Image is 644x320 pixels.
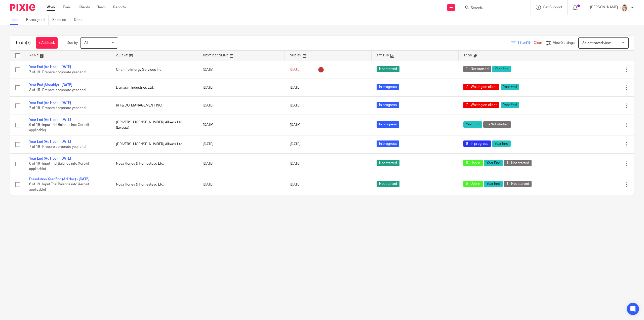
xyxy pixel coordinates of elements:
[290,183,300,186] span: [DATE]
[534,41,542,45] a: Clear
[518,41,534,45] span: Filter
[67,40,78,45] p: Due by
[590,5,618,10] p: [PERSON_NAME]
[492,140,511,147] span: Year End
[290,162,300,165] span: [DATE]
[63,5,71,10] a: Email
[111,97,198,115] td: RH & CO. MANAGEMENT INC.
[52,15,70,25] a: Snoozed
[29,162,89,171] span: 6 of 19 · Input Trial Balance into Xero (if applicable)
[504,160,532,166] span: 1 - Not started
[29,65,71,69] a: Year End (Ad Hoc) - [DATE]
[198,97,285,115] td: [DATE]
[26,15,49,25] a: Reassigned
[84,41,88,45] span: All
[26,41,31,45] span: (7)
[501,102,519,108] span: Year End
[111,79,198,96] td: Dymasyn Industries Ltd.
[377,181,399,187] span: Not started
[483,121,511,128] span: 1 - Not started
[111,174,198,195] td: Nova Honey & Homestead Ltd.
[290,104,300,107] span: [DATE]
[111,135,198,153] td: [DRIVERS_LICENSE_NUMBER] Alberta Ltd.
[553,41,575,45] span: View Settings
[463,84,499,90] span: 7 - Waiting on client
[111,61,198,79] td: Chemflo Energy Services Inc.
[463,121,482,128] span: Year End
[198,153,285,174] td: [DATE]
[29,123,89,132] span: 6 of 19 · Input Trial Balance into Xero (if applicable)
[463,140,491,147] span: 6 - In progress
[47,5,55,10] a: Work
[492,66,511,72] span: Year End
[10,15,22,25] a: To do
[582,41,611,45] span: Select saved view
[198,174,285,195] td: [DATE]
[198,79,285,96] td: [DATE]
[470,6,515,11] input: Search
[543,6,562,9] span: Get Support
[29,101,71,105] a: Year End (Ad Hoc) - [DATE]
[29,140,71,144] a: Year End (Ad Hoc) - [DATE]
[36,37,58,49] a: + Add task
[290,68,300,72] span: [DATE]
[377,160,399,166] span: Not started
[198,61,285,79] td: [DATE]
[377,102,399,108] span: In progress
[74,15,86,25] a: Done
[29,88,86,92] span: 3 of 15 · Prepare corporate year end
[463,102,499,108] span: 7 - Waiting on client
[29,157,71,160] a: Year End (Ad Hoc) - [DATE]
[290,123,300,127] span: [DATE]
[484,160,503,166] span: Year End
[29,183,89,192] span: 6 of 19 · Input Trial Balance into Xero (if applicable)
[620,4,628,12] img: Tayler%20Headshot%20Compressed%20Resized%202.jpg
[79,5,90,10] a: Clients
[377,140,399,147] span: In progress
[526,41,530,45] span: (1)
[464,54,472,57] span: Tags
[29,145,86,149] span: 7 of 19 · Prepare corporate year end
[111,115,198,135] td: [DRIVERS_LICENSE_NUMBER] Alberta Ltd. (Ewasiw)
[29,70,86,74] span: 7 of 19 · Prepare corporate year end
[198,115,285,135] td: [DATE]
[484,181,503,187] span: Year End
[377,84,399,90] span: In progress
[463,160,483,166] span: 5 - Job in
[501,84,519,90] span: Year End
[29,106,86,110] span: 7 of 19 · Prepare corporate year end
[463,181,483,187] span: 5 - Job in
[290,86,300,89] span: [DATE]
[10,4,35,11] img: Pixie
[463,66,491,72] span: 1 - Not started
[504,181,532,187] span: 1 - Not started
[377,121,399,128] span: In progress
[198,135,285,153] td: [DATE]
[29,83,72,87] a: Year End (Monthly) - [DATE]
[29,177,89,181] a: Dissolution Year End (Ad Hoc) - [DATE]
[113,5,126,10] a: Reports
[290,143,300,146] span: [DATE]
[111,153,198,174] td: Nova Honey & Homestead Ltd.
[15,40,31,46] h1: To do
[97,5,106,10] a: Team
[377,66,399,72] span: Not started
[29,118,71,122] a: Year End (Ad Hoc) - [DATE]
